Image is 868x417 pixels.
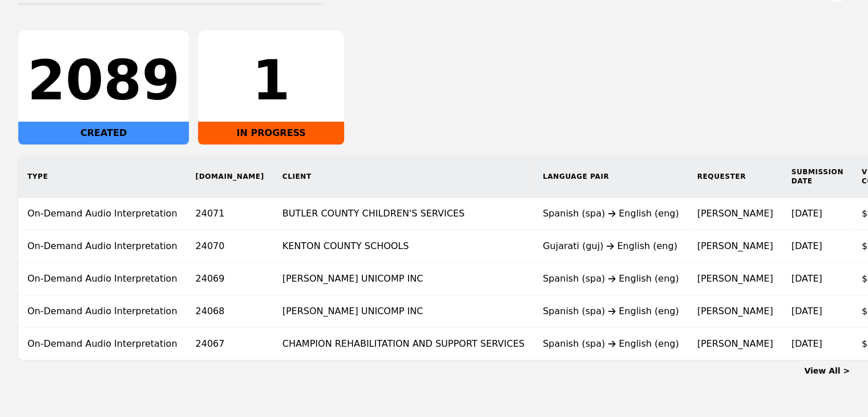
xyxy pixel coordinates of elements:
[207,53,335,108] div: 1
[791,240,822,251] time: [DATE]
[198,122,344,145] div: IN PROGRESS
[782,156,852,198] th: Submission Date
[273,230,534,263] td: KENTON COUNTY SCHOOLS
[18,122,189,145] div: CREATED
[187,295,273,328] td: 24068
[187,230,273,263] td: 24070
[273,328,534,360] td: CHAMPION REHABILITATION AND SUPPORT SERVICES
[688,328,782,360] td: [PERSON_NAME]
[273,295,534,328] td: [PERSON_NAME] UNICOMP INC
[543,304,679,318] div: Spanish (spa) English (eng)
[791,273,822,284] time: [DATE]
[18,263,187,295] td: On-Demand Audio Interpretation
[791,306,822,316] time: [DATE]
[273,156,534,198] th: Client
[543,239,679,253] div: Gujarati (guj) English (eng)
[273,263,534,295] td: [PERSON_NAME] UNICOMP INC
[187,263,273,295] td: 24069
[543,272,679,286] div: Spanish (spa) English (eng)
[688,156,782,198] th: Requester
[543,207,679,220] div: Spanish (spa) English (eng)
[187,156,273,198] th: [DOMAIN_NAME]
[187,328,273,360] td: 24067
[187,198,273,230] td: 24071
[534,156,688,198] th: Language Pair
[18,198,187,230] td: On-Demand Audio Interpretation
[18,295,187,328] td: On-Demand Audio Interpretation
[18,328,187,360] td: On-Demand Audio Interpretation
[273,198,534,230] td: BUTLER COUNTY CHILDREN'S SERVICES
[543,337,679,351] div: Spanish (spa) English (eng)
[688,263,782,295] td: [PERSON_NAME]
[804,366,850,375] a: View All >
[791,208,822,219] time: [DATE]
[791,338,822,349] time: [DATE]
[688,230,782,263] td: [PERSON_NAME]
[27,53,180,108] div: 2089
[18,156,187,198] th: Type
[688,198,782,230] td: [PERSON_NAME]
[18,230,187,263] td: On-Demand Audio Interpretation
[688,295,782,328] td: [PERSON_NAME]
